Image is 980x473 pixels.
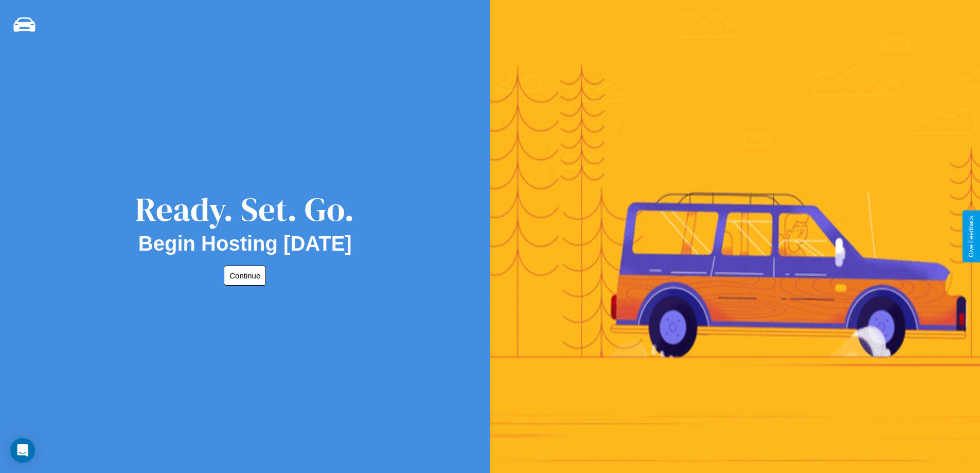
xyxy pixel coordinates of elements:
div: Ready. Set. Go. [135,186,354,232]
h2: Begin Hosting [DATE] [138,232,352,255]
div: Open Intercom Messenger [10,438,35,463]
button: Continue [224,266,266,286]
div: Give Feedback [968,216,975,257]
